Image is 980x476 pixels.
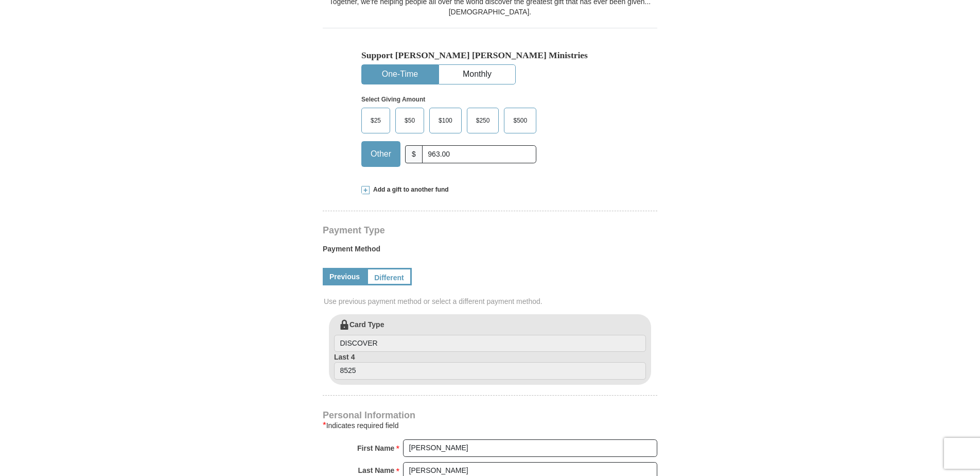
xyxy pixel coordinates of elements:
[334,362,646,380] input: Last 4
[508,113,532,128] span: $500
[362,65,438,84] button: One-Time
[334,352,646,380] label: Last 4
[361,50,619,61] h5: Support [PERSON_NAME] [PERSON_NAME] Ministries
[323,226,657,234] h4: Payment Type
[357,441,394,455] strong: First Name
[323,244,657,259] label: Payment Method
[323,411,657,419] h4: Personal Information
[471,113,495,128] span: $250
[323,419,657,432] div: Indicates required field
[422,145,536,163] input: Other Amount
[334,335,646,352] input: Card Type
[365,146,396,162] span: Other
[361,96,425,103] strong: Select Giving Amount
[399,113,420,128] span: $50
[323,268,366,285] a: Previous
[366,268,412,285] a: Different
[439,65,515,84] button: Monthly
[324,296,658,307] span: Use previous payment method or select a different payment method.
[370,185,449,194] span: Add a gift to another fund
[365,113,386,128] span: $25
[405,145,423,163] span: $
[433,113,458,128] span: $100
[334,319,646,352] label: Card Type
